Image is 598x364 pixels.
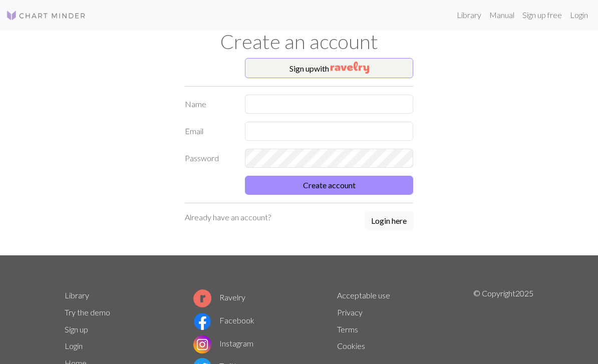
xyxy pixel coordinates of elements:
label: Email [179,122,239,141]
a: Sign up [65,324,88,334]
button: Login here [365,211,413,230]
a: Terms [337,324,358,334]
img: Ravelry logo [193,289,211,307]
a: Sign up free [518,5,566,25]
img: Instagram logo [193,335,211,353]
button: Create account [245,176,413,195]
a: Acceptable use [337,290,390,300]
a: Cookies [337,341,365,350]
label: Name [179,95,239,114]
label: Password [179,149,239,168]
a: Login [65,341,83,350]
a: Try the demo [65,307,110,317]
p: Already have an account? [185,211,271,223]
a: Login here [365,211,413,231]
a: Login [566,5,592,25]
img: Logo [6,10,86,22]
a: Manual [485,5,518,25]
h1: Create an account [59,30,539,54]
a: Facebook [193,315,254,325]
a: Instagram [193,338,253,348]
a: Ravelry [193,292,245,302]
a: Library [65,290,89,300]
img: Facebook logo [193,312,211,330]
a: Library [453,5,485,25]
img: Ravelry [331,62,369,74]
button: Sign upwith [245,58,413,78]
a: Privacy [337,307,363,317]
